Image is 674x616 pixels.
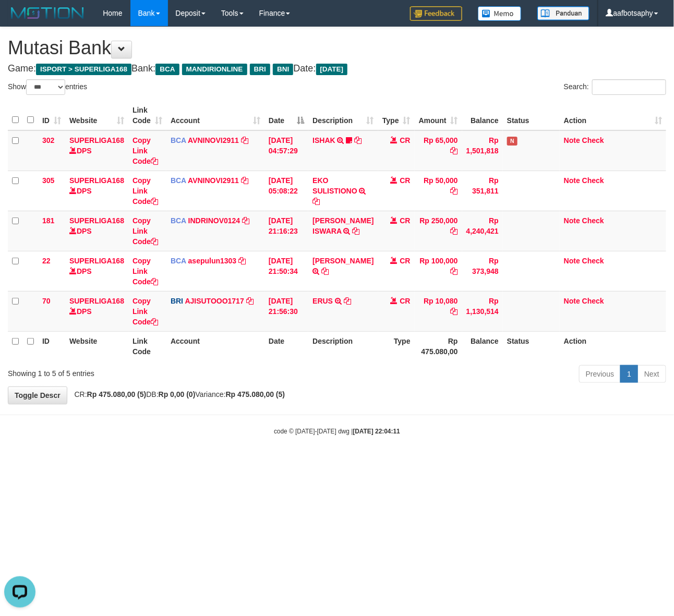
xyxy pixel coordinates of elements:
[560,331,666,361] th: Action
[8,5,87,21] img: MOTION_logo.png
[238,257,246,265] a: Copy asepulun1303 to clipboard
[246,297,254,305] a: Copy AJISUTOOO1717 to clipboard
[564,79,666,95] label: Search:
[451,147,458,155] a: Copy Rp 65,000 to clipboard
[87,390,147,398] strong: Rp 475.080,00 (5)
[69,390,285,398] span: CR: DB: Variance:
[410,6,462,21] img: Feedback.jpg
[353,227,360,235] a: Copy DIONYSIUS ISWARA to clipboard
[451,267,458,275] a: Copy Rp 100,000 to clipboard
[241,176,248,185] a: Copy AVNINOVI2911 to clipboard
[133,136,158,165] a: Copy Link Code
[308,331,378,361] th: Description
[133,257,158,286] a: Copy Link Code
[264,171,308,211] td: [DATE] 05:08:22
[188,176,239,185] a: AVNINOVI2911
[171,216,186,225] span: BCA
[462,171,503,211] td: Rp 351,811
[592,79,666,95] input: Search:
[171,257,186,265] span: BCA
[188,136,239,144] a: AVNINOVI2911
[65,130,128,171] td: DPS
[400,216,410,225] span: CR
[38,331,65,361] th: ID
[400,176,410,185] span: CR
[69,176,124,185] a: SUPERLIGA168
[8,79,87,95] label: Show entries
[400,136,410,144] span: CR
[344,297,351,305] a: Copy ERUS to clipboard
[462,211,503,251] td: Rp 4,240,421
[133,297,158,326] a: Copy Link Code
[185,297,244,305] a: AJISUTOOO1717
[133,216,158,246] a: Copy Link Code
[620,365,638,383] a: 1
[133,176,158,206] a: Copy Link Code
[312,197,320,206] a: Copy EKO SULISTIONO to clipboard
[316,64,348,75] span: [DATE]
[42,176,54,185] span: 305
[274,428,400,435] small: code © [DATE]-[DATE] dwg |
[188,216,240,225] a: INDRINOV0124
[312,216,374,235] a: [PERSON_NAME] ISWARA
[264,331,308,361] th: Date
[42,216,54,225] span: 181
[264,101,308,130] th: Date: activate to sort column descending
[560,101,666,130] th: Action: activate to sort column ascending
[4,4,35,35] button: Open LiveChat chat widget
[241,136,248,144] a: Copy AVNINOVI2911 to clipboard
[42,257,51,265] span: 22
[65,331,128,361] th: Website
[65,211,128,251] td: DPS
[166,101,264,130] th: Account: activate to sort column ascending
[242,216,249,225] a: Copy INDRINOV0124 to clipboard
[38,101,65,130] th: ID: activate to sort column ascending
[159,390,196,398] strong: Rp 0,00 (0)
[462,291,503,331] td: Rp 1,130,514
[8,364,273,379] div: Showing 1 to 5 of 5 entries
[171,176,186,185] span: BCA
[579,365,621,383] a: Previous
[182,64,247,75] span: MANDIRIONLINE
[321,267,329,275] a: Copy TITA PURNAMA to clipboard
[415,101,462,130] th: Amount: activate to sort column ascending
[378,331,415,361] th: Type
[264,251,308,291] td: [DATE] 21:50:34
[128,101,166,130] th: Link Code: activate to sort column ascending
[171,136,186,144] span: BCA
[353,428,400,435] strong: [DATE] 22:04:11
[582,216,604,225] a: Check
[415,211,462,251] td: Rp 250,000
[273,64,293,75] span: BNI
[65,101,128,130] th: Website: activate to sort column ascending
[155,64,179,75] span: BCA
[188,257,237,265] a: asepulun1303
[308,101,378,130] th: Description: activate to sort column ascending
[42,136,54,144] span: 302
[36,64,131,75] span: ISPORT > SUPERLIGA168
[65,251,128,291] td: DPS
[264,130,308,171] td: [DATE] 04:57:29
[503,101,560,130] th: Status
[128,331,166,361] th: Link Code
[378,101,415,130] th: Type: activate to sort column ascending
[355,136,362,144] a: Copy ISHAK to clipboard
[462,130,503,171] td: Rp 1,501,818
[8,386,67,404] a: Toggle Descr
[312,176,357,195] a: EKO SULISTIONO
[537,6,589,20] img: panduan.png
[503,331,560,361] th: Status
[65,171,128,211] td: DPS
[462,251,503,291] td: Rp 373,948
[250,64,270,75] span: BRI
[8,38,666,58] h1: Mutasi Bank
[69,216,124,225] a: SUPERLIGA168
[400,257,410,265] span: CR
[451,307,458,316] a: Copy Rp 10,080 to clipboard
[226,390,285,398] strong: Rp 475.080,00 (5)
[312,136,335,144] a: ISHAK
[564,216,580,225] a: Note
[582,136,604,144] a: Check
[8,64,666,74] h4: Game: Bank: Date:
[564,297,580,305] a: Note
